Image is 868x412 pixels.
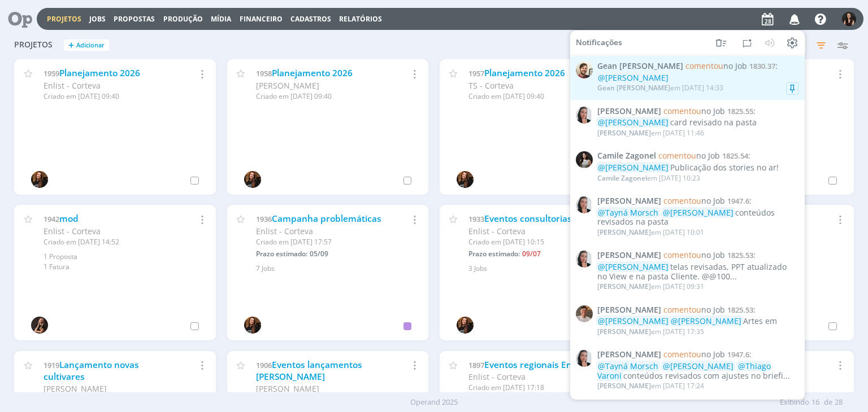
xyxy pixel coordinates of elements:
[244,171,261,188] img: T
[287,15,335,24] button: Cadastros
[597,62,683,71] span: Gean [PERSON_NAME]
[576,251,593,268] img: C
[256,214,272,224] span: 1936
[59,67,140,79] a: Planejamento 2026
[597,196,661,206] span: [PERSON_NAME]
[468,237,602,247] div: Criado em [DATE] 10:15
[598,207,658,217] span: @Tayná Morsch
[256,237,389,247] div: Criado em [DATE] 17:57
[749,61,775,71] span: 1830.37
[597,317,798,326] div: Artes em
[236,15,286,24] button: Financeiro
[207,15,235,24] button: Mídia
[256,226,313,236] span: Enlist - Corteva
[576,350,593,367] img: C
[597,196,798,206] span: :
[597,173,647,182] span: Camile Zagonel
[780,397,809,408] span: Exibindo
[468,91,602,102] div: Criado em [DATE] 09:40
[336,15,385,24] button: Relatórios
[576,38,622,47] span: Notificações
[663,304,725,314] span: no Job
[468,226,526,236] span: Enlist - Corteva
[663,249,701,260] span: comentou
[256,249,307,258] span: Prazo estimado:
[835,397,843,408] span: 28
[597,84,723,92] div: em [DATE] 14:33
[522,249,541,258] span: 09/07
[44,214,59,224] span: 1942
[597,327,651,336] span: [PERSON_NAME]
[597,305,798,314] span: :
[468,360,484,370] span: 1897
[597,208,798,227] div: conteúdos revisados na pasta
[76,42,105,49] span: Adicionar
[457,317,474,334] img: T
[597,151,656,161] span: Camile Zagonel
[484,213,572,225] a: Eventos consultorias
[597,262,798,282] div: telas revisadas, PPT atualizado no View e na pasta Cliente. @@100...
[44,359,139,383] a: Lançamento novas cultivares
[597,229,704,236] div: em [DATE] 10:01
[663,249,725,260] span: no Job
[663,304,701,314] span: comentou
[663,349,701,360] span: comentou
[44,15,85,24] button: Projetos
[44,252,202,262] div: 1 Proposta
[597,251,661,260] span: [PERSON_NAME]
[663,195,701,206] span: comentou
[597,350,798,360] span: :
[68,40,74,51] span: +
[272,213,381,225] a: Campanha problemáticas
[663,349,725,360] span: no Job
[468,264,627,274] div: 3 Jobs
[457,171,474,188] img: T
[722,151,748,161] span: 1825.54
[597,382,704,390] div: em [DATE] 17:24
[597,106,661,116] span: [PERSON_NAME]
[244,317,261,334] img: T
[44,237,177,247] div: Criado em [DATE] 14:52
[598,72,669,83] span: @[PERSON_NAME]
[576,305,593,322] img: T
[468,214,484,224] span: 1933
[468,80,514,91] span: TS - Corteva
[47,14,81,24] a: Projetos
[256,68,272,78] span: 1958
[44,383,107,394] span: [PERSON_NAME]
[211,14,231,24] a: Mídia
[468,249,520,258] span: Prazo estimado:
[598,315,669,326] span: @[PERSON_NAME]
[290,14,331,24] span: Cadastros
[468,68,484,78] span: 1957
[824,397,832,408] span: de
[31,317,48,334] img: L
[727,106,753,116] span: 1825.55
[727,349,749,360] span: 1947.6
[597,350,661,360] span: [PERSON_NAME]
[468,383,602,393] div: Criado em [DATE] 17:18
[576,196,593,213] img: C
[727,304,753,314] span: 1825.53
[842,12,856,26] img: I
[44,262,202,272] div: 1 Fatura
[310,249,328,258] span: 05/09
[597,251,798,260] span: :
[663,105,701,116] span: comentou
[576,106,593,123] img: C
[44,68,59,78] span: 1959
[598,117,669,128] span: @[PERSON_NAME]
[663,361,734,371] span: @[PERSON_NAME]
[256,360,272,370] span: 1906
[339,14,382,24] a: Relatórios
[663,195,725,206] span: no Job
[468,371,526,382] span: Enlist - Corteva
[727,250,753,260] span: 1825.53
[256,91,389,102] div: Criado em [DATE] 09:40
[59,213,79,225] a: mod
[597,361,771,381] span: @Thiago Varoni
[598,162,669,173] span: @[PERSON_NAME]
[484,67,565,79] a: Planejamento 2026
[110,15,158,24] button: Propostas
[671,315,741,326] span: @[PERSON_NAME]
